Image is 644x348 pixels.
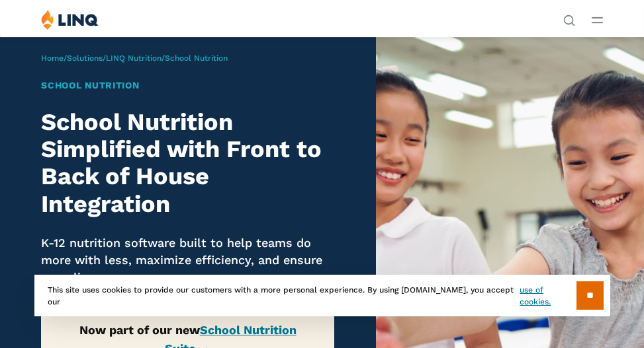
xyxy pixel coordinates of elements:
span: / / / [41,53,228,63]
button: Open Main Menu [592,13,603,27]
p: K-12 nutrition software built to help teams do more with less, maximize efficiency, and ensure co... [41,234,334,285]
span: School Nutrition [165,53,228,63]
nav: Utility Navigation [563,9,575,25]
h1: School Nutrition [41,79,334,92]
a: use of cookies. [520,284,576,308]
a: LINQ Nutrition [106,53,161,63]
a: Solutions [67,53,103,63]
img: LINQ | K‑12 Software [41,9,99,30]
button: Open Search Bar [563,13,575,25]
div: This site uses cookies to provide our customers with a more personal experience. By using [DOMAIN... [34,275,610,316]
a: Home [41,53,64,63]
h2: School Nutrition Simplified with Front to Back of House Integration [41,109,334,219]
